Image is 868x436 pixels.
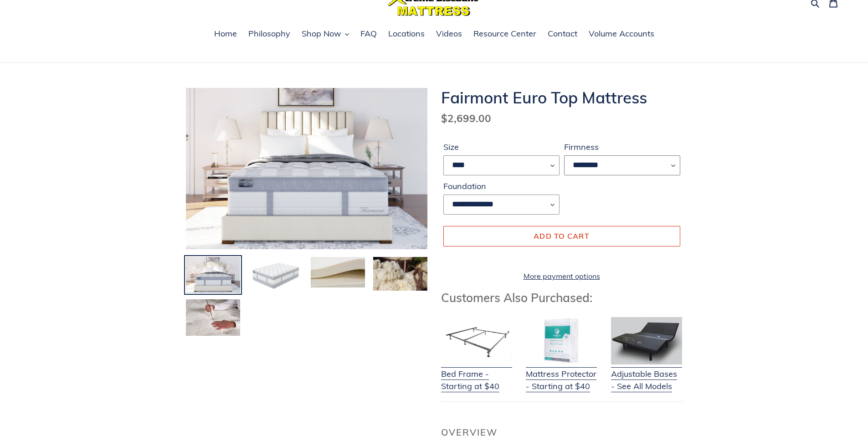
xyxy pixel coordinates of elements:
a: Resource Center [469,27,541,41]
img: Load image into Gallery viewer, Hand-tufting-process [185,298,241,337]
a: Adjustable Bases - See All Models [611,356,682,392]
button: Shop Now [297,27,354,41]
a: Contact [543,27,582,41]
a: Locations [384,27,429,41]
span: Shop Now [302,28,341,39]
h3: Customers Also Purchased: [441,291,683,305]
a: More payment options [443,271,680,282]
span: Philosophy [248,28,290,39]
span: Resource Center [473,28,536,39]
span: Volume Accounts [589,28,654,39]
img: Mattress Protector [526,317,597,364]
a: Philosophy [244,27,295,41]
button: Add to cart [443,226,680,246]
img: Load image into Gallery viewer, Fairmont-euro-top-mattress-angled-view [247,256,303,294]
span: Add to cart [534,231,590,241]
h1: Fairmont Euro Top Mattress [441,88,683,107]
a: Videos [431,27,467,41]
img: Bed Frame [441,317,512,364]
a: Mattress Protector - Starting at $40 [526,356,597,392]
img: Adjustable Base [611,317,682,364]
img: Load image into Gallery viewer, Fairmont-euro-top-talalay-latex-hybrid-mattress-and-foundation [185,256,241,294]
label: Foundation [443,180,560,192]
img: Load image into Gallery viewer, natural-talalay-latex-comfort-layers [310,256,366,288]
a: Volume Accounts [584,27,659,41]
a: FAQ [356,27,381,41]
span: FAQ [360,28,377,39]
label: Firmness [564,141,680,153]
a: Bed Frame - Starting at $40 [441,356,512,392]
img: Load image into Gallery viewer, Organic-wool-in-basket [372,256,428,292]
label: Size [443,141,560,153]
a: Home [210,27,241,41]
span: $2,699.00 [441,112,491,125]
span: Locations [388,28,425,39]
span: Home [214,28,237,39]
span: Videos [436,28,462,39]
span: Contact [548,28,577,39]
